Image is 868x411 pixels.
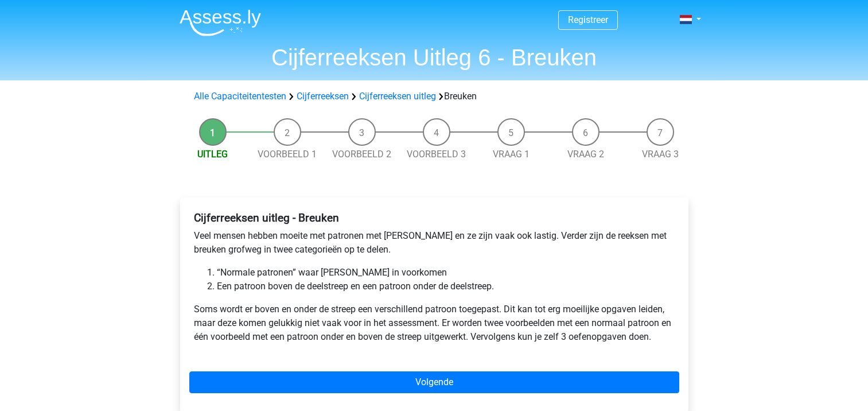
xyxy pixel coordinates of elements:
b: Cijferreeksen uitleg - Breuken [194,211,339,224]
a: Volgende [189,371,679,393]
a: Cijferreeksen [297,91,349,102]
li: Een patroon boven de deelstreep en een patroon onder de deelstreep. [217,280,675,293]
a: Voorbeeld 2 [332,149,391,160]
a: Voorbeeld 1 [258,149,317,160]
a: Voorbeeld 3 [407,149,466,160]
a: Vraag 2 [567,149,604,160]
a: Vraag 3 [642,149,679,160]
p: Soms wordt er boven en onder de streep een verschillend patroon toegepast. Dit kan tot erg moeili... [194,303,675,344]
a: Uitleg [197,149,228,160]
a: Cijferreeksen uitleg [359,91,436,102]
div: Breuken [189,90,679,103]
a: Vraag 1 [493,149,530,160]
a: Alle Capaciteitentesten [194,91,286,102]
h1: Cijferreeksen Uitleg 6 - Breuken [170,44,698,71]
li: “Normale patronen” waar [PERSON_NAME] in voorkomen [217,266,675,280]
a: Registreer [568,14,608,25]
p: Veel mensen hebben moeite met patronen met [PERSON_NAME] en ze zijn vaak ook lastig. Verder zijn ... [194,229,675,257]
img: Assessly [180,9,261,36]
